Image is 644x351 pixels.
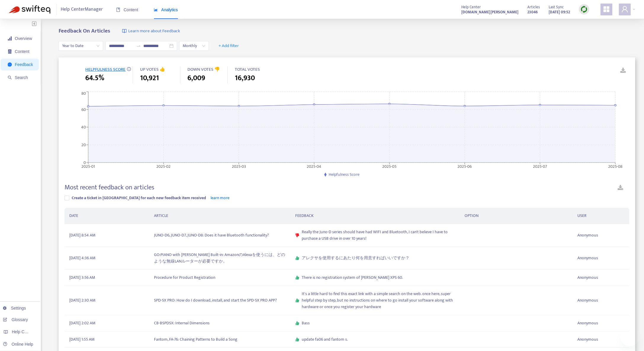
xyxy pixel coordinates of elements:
strong: [DATE] 09:52 [549,9,570,15]
span: Anonymous [577,336,598,343]
a: [DOMAIN_NAME][PERSON_NAME] [461,9,518,15]
button: + Add filter [214,41,243,51]
span: Anonymous [577,297,598,304]
span: search [8,75,12,80]
span: Create a ticket in [GEOGRAPHIC_DATA] for each new feedback item received [72,194,206,201]
tspan: 2025-02 [157,163,171,170]
a: Settings [3,306,26,310]
span: 6,009 [187,73,205,83]
tspan: 2025-06 [458,163,472,170]
span: user [621,6,628,13]
span: [DATE] 1:55 AM [69,336,94,343]
span: 64.5% [85,73,104,83]
span: HELPFULNESS SCORE [85,66,126,73]
span: Bass [302,320,310,326]
span: TOTAL VOTES [235,66,260,73]
span: to [136,44,141,48]
img: Swifteq [9,5,50,14]
span: like [295,298,299,302]
span: Year to Date [62,41,99,50]
tspan: 2025-05 [383,163,397,170]
span: Feedback [15,62,33,67]
span: Help Center Manager [61,4,103,15]
td: JUNO-D6, JUNO-D7, JUNO-D8: Does it have Bluetooth functionality? [149,224,290,247]
span: like [295,256,299,260]
span: signal [8,36,12,41]
th: ARTICLE [149,208,290,224]
td: CB-BSPDSX: Internal Dimensions [149,315,290,331]
span: Anonymous [577,255,598,261]
span: Helpfulness Score [329,171,359,178]
span: 16,930 [235,73,255,83]
span: UP VOTES 👍 [140,66,165,73]
tspan: 2025-03 [232,163,246,170]
tspan: 80 [81,90,86,97]
img: sync.dc5367851b00ba804db3.png [580,6,588,13]
tspan: 2025-07 [533,163,547,170]
span: Learn more about Feedback [128,28,180,35]
span: message [8,62,12,67]
span: Content [15,49,29,54]
h4: Most recent feedback on articles [65,183,154,191]
tspan: 2025-08 [608,163,622,170]
span: DOWN VOTES 👎 [187,66,220,73]
tspan: 0 [83,159,86,166]
span: update fa06 and fantom s. [302,336,348,343]
tspan: 2025-01 [81,163,95,170]
span: [DATE] 4:36 AM [69,255,95,261]
span: It's a little hard to find this exact link with a simple search on the web. once here, super help... [302,291,455,310]
iframe: メッセージングウィンドウを開くボタン [620,327,639,346]
span: area-chart [154,8,158,12]
th: FEEDBACK [290,208,460,224]
span: [DATE] 3:56 AM [69,274,95,281]
span: [DATE] 8:54 AM [69,232,95,239]
tspan: 60 [81,106,86,113]
span: There is no registration system of [PERSON_NAME] XPS 60. [302,274,403,281]
span: Anonymous [577,320,598,326]
span: container [8,49,12,54]
span: Help Center [461,4,481,10]
span: Search [15,75,28,80]
tspan: 20 [81,141,86,148]
span: [DATE] 2:02 AM [69,320,95,326]
a: learn more [211,194,229,201]
span: Last Sync [549,4,564,10]
span: like [295,321,299,325]
span: Content [116,7,138,12]
td: GO:PIANO with [PERSON_NAME] Built-in: AmazonのAlexaを使うには、どのような無線LANルーターが必要ですか。 [149,247,290,270]
img: image-link [122,29,127,33]
tspan: 40 [81,124,86,131]
th: OPTION [460,208,573,224]
th: DATE [65,208,149,224]
span: Monthly [183,41,205,50]
span: Articles [527,4,540,10]
span: + Add filter [219,42,239,49]
tspan: 2025-04 [307,163,322,170]
span: appstore [603,6,610,13]
strong: 23046 [527,9,538,15]
span: Really the Juno-D series should have had WIFI and Bluetooth, I can't believe I have to purchase a... [302,229,455,242]
span: Analytics [154,7,178,12]
a: Learn more about Feedback [122,28,180,35]
span: アレクサを使用するにあたり何を用意すればいいですか？ [302,255,409,261]
td: Procedure for Product Registration [149,270,290,286]
span: dislike [295,233,299,237]
span: 10,921 [140,73,159,83]
a: Glossary [3,317,28,322]
span: Help Centers [12,329,36,334]
span: Overview [15,36,32,41]
b: Feedback On Articles [59,26,110,36]
a: Online Help [3,342,33,347]
th: USER [573,208,629,224]
span: like [295,337,299,342]
span: Anonymous [577,274,598,281]
span: book [116,8,120,12]
td: Fantom, FA-76: Chaining Patterns to Build a Song [149,331,290,348]
span: like [295,276,299,280]
span: swap-right [136,44,141,48]
td: SPD-SX PRO: How do I download, install, and start the SPD-SX PRO APP? [149,286,290,315]
span: [DATE] 2:30 AM [69,297,95,304]
span: Anonymous [577,232,598,239]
